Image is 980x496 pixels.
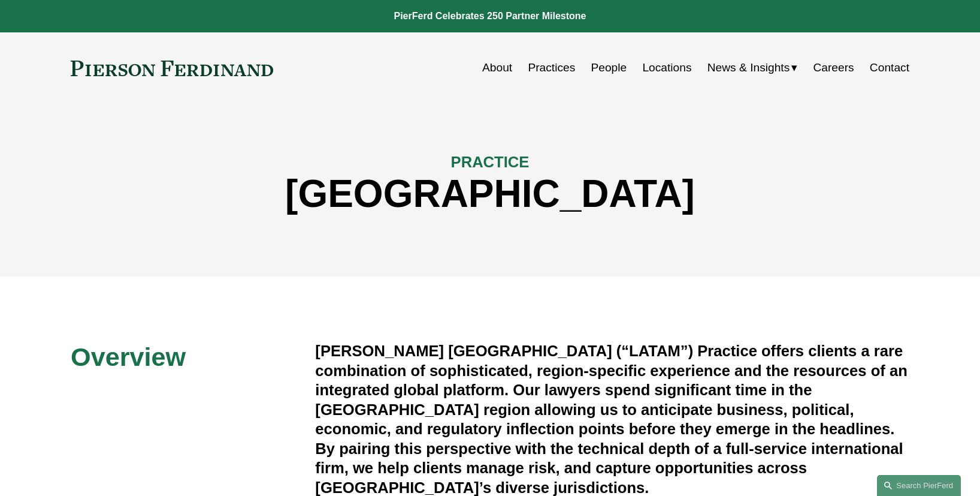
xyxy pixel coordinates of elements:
[877,475,961,496] a: Search this site
[528,56,575,79] a: Practices
[707,56,798,79] a: folder dropdown
[813,56,854,79] a: Careers
[71,172,909,216] h1: [GEOGRAPHIC_DATA]
[591,56,627,79] a: People
[71,342,186,371] span: Overview
[642,56,691,79] a: Locations
[451,154,530,170] span: PRACTICE
[870,56,909,79] a: Contact
[482,56,512,79] a: About
[707,58,790,79] span: News & Insights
